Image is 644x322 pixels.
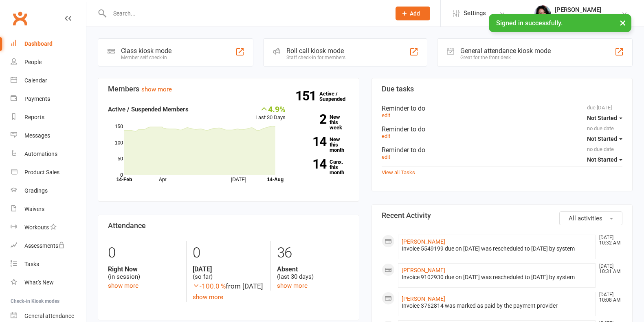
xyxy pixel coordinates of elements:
a: edit [382,133,390,139]
div: People [24,59,42,65]
h3: Attendance [108,222,349,230]
div: Workouts [24,224,49,231]
div: Messages [24,132,50,139]
div: 0 [193,241,264,265]
a: [PERSON_NAME] [402,238,445,245]
a: [PERSON_NAME] [402,267,445,273]
div: Reminder to do [382,125,623,133]
button: Add [396,7,430,20]
div: Invoice 9102930 due on [DATE] was rescheduled to [DATE] by system [402,274,592,281]
div: Roll call kiosk mode [286,47,345,55]
time: [DATE] 10:31 AM [595,264,622,274]
div: 36 [277,241,349,265]
div: Member self check-in [121,55,171,60]
a: edit [382,112,390,118]
img: thumb_image1552221965.png [534,5,551,22]
div: Great for the front desk [460,55,551,60]
time: [DATE] 10:32 AM [595,235,622,246]
strong: Right Now [108,265,180,273]
div: Reminder to do [382,146,623,154]
a: Payments [11,90,86,108]
h3: Recent Activity [382,211,623,220]
strong: 2 [298,113,326,125]
button: All activities [559,211,622,225]
div: Invoice 5549199 due on [DATE] was rescheduled to [DATE] by system [402,245,592,252]
a: Dashboard [11,35,86,53]
div: (so far) [193,265,264,281]
a: Messages [11,127,86,145]
div: General attendance kiosk mode [460,47,551,55]
input: Search... [107,8,385,19]
span: Not Started [587,135,617,142]
button: Not Started [587,111,622,125]
a: Gradings [11,182,86,200]
div: Payments [24,95,50,102]
span: Not Started [587,156,617,163]
div: Calendar [24,77,47,84]
div: Assessments [24,242,65,249]
a: show more [108,282,138,289]
a: 151Active / Suspended [319,85,355,108]
a: View all Tasks [382,169,415,175]
button: Not Started [587,152,622,167]
a: Calendar [11,71,86,90]
span: Settings [464,4,486,22]
time: [DATE] 10:08 AM [595,292,622,303]
div: General attendance [24,313,74,319]
div: from [DATE] [193,281,264,292]
div: Automations [24,151,57,157]
a: show more [277,282,308,289]
a: Waivers [11,200,86,218]
a: 14Canx. this month [298,159,349,175]
a: Clubworx [10,8,30,29]
div: Last 30 Days [255,104,286,122]
div: Invoice 3762814 was marked as paid by the payment provider [402,302,592,309]
span: All activities [569,215,602,222]
a: Reports [11,108,86,127]
div: Waivers [24,206,44,212]
span: -100.0 % [193,282,226,290]
div: Class kiosk mode [121,47,171,55]
div: [PERSON_NAME] [555,6,609,13]
strong: 151 [295,90,319,102]
strong: 14 [298,158,326,170]
a: Tasks [11,255,86,273]
div: Reminder to do [382,104,623,112]
a: 14New this month [298,137,349,153]
a: show more [193,293,223,301]
button: Not Started [587,131,622,146]
strong: Active / Suspended Members [108,106,189,113]
a: 2New this week [298,114,349,130]
a: Product Sales [11,163,86,182]
div: (last 30 days) [277,265,349,281]
div: (in session) [108,265,180,281]
strong: 14 [298,135,326,148]
h3: Members [108,85,349,93]
div: Hurstville Martial Arts [555,13,609,21]
div: What's New [24,279,54,286]
a: [PERSON_NAME] [402,295,445,302]
a: edit [382,154,390,160]
div: Reports [24,114,44,120]
strong: [DATE] [193,265,264,273]
a: Automations [11,145,86,163]
strong: Absent [277,265,349,273]
div: 4.9% [255,104,286,113]
a: show more [141,86,172,93]
span: Signed in successfully. [496,19,563,27]
div: Gradings [24,187,48,194]
div: Product Sales [24,169,59,175]
h3: Due tasks [382,85,623,93]
div: Staff check-in for members [286,55,345,60]
div: Tasks [24,261,39,267]
button: × [615,14,630,31]
a: People [11,53,86,71]
a: What's New [11,273,86,292]
span: Add [410,10,420,17]
span: Not Started [587,115,617,121]
a: Assessments [11,237,86,255]
div: 0 [108,241,180,265]
div: Dashboard [24,40,53,47]
a: Workouts [11,218,86,237]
